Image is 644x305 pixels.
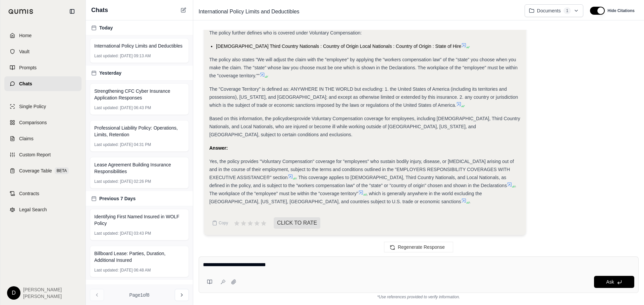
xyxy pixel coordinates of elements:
span: Last updated: [94,142,119,147]
span: Professional Liability Policy: Operations, Limits, Retention [94,125,184,138]
span: Claims [19,135,34,142]
span: Lease Agreement Building Insurance Responsibilities [94,161,184,175]
span: [PERSON_NAME] [23,293,62,300]
em: does [285,116,295,121]
span: International Policy Limits and Deductibles [94,43,182,49]
strong: Answer: [209,145,228,151]
a: Single Policy [4,99,82,114]
a: Prompts [4,60,82,75]
a: Claims [4,131,82,146]
span: Yes, the policy provides "Voluntary Compensation" coverage for "employees" who sustain bodily inj... [209,159,514,180]
span: BETA [55,167,69,174]
span: . This coverage applies to [DEMOGRAPHIC_DATA], Third Country Nationals, and Local Nationals, as d... [209,175,507,188]
span: Based on this information, the policy [209,116,285,121]
span: Chats [19,80,32,87]
span: Previous 7 Days [99,195,136,202]
span: [DATE] 04:31 PM [120,142,151,147]
span: . [469,199,471,204]
span: [PERSON_NAME] [23,286,62,293]
span: Yesterday [99,70,121,76]
span: Legal Search [19,206,47,213]
span: The policy further defines who is covered under Voluntary Compensation: [209,30,362,35]
span: Billboard Lease: Parties, Duration, Additional Insured [94,250,184,263]
span: The "Coverage Territory" is defined as: ANYWHERE IN THE WORLD but excluding: 1. the United States... [209,86,518,108]
span: provide Voluntary Compensation coverage for employees, including [DEMOGRAPHIC_DATA], Third Countr... [209,116,520,137]
div: Edit Title [196,6,519,17]
span: Copy [219,220,228,226]
span: , which is generally anywhere in the world excluding the [GEOGRAPHIC_DATA], [US_STATE], [GEOGRAPH... [209,191,482,204]
span: 1 [563,7,571,14]
button: Collapse sidebar [67,6,77,17]
a: Custom Report [4,147,82,162]
span: [DATE] 02:26 PM [120,179,151,184]
span: Previous 30 Days [99,284,138,291]
span: [DATE] 03:43 PM [120,231,151,236]
span: Chats [91,5,108,15]
span: The policy also states "We will adjust the claim with the "employee" by applying the "workers com... [209,57,518,78]
span: Last updated: [94,53,119,59]
div: D [7,286,20,300]
a: Contracts [4,186,82,201]
span: Single Policy [19,103,46,110]
span: Contracts [19,190,39,197]
button: Ask [594,276,634,288]
a: Comparisons [4,115,82,130]
button: New Chat [179,6,187,14]
img: Qumis Logo [8,9,34,14]
button: Copy [209,216,231,230]
span: [DEMOGRAPHIC_DATA] Third Country Nationals : Country of Origin Local Nationals : Country of Origi... [216,44,461,49]
span: Today [99,24,113,31]
a: Coverage TableBETA [4,163,82,178]
span: [DATE] 06:43 PM [120,105,151,110]
span: Coverage Table [19,167,52,174]
span: Hide Citations [607,8,635,13]
a: Vault [4,44,82,59]
span: Custom Report [19,151,51,158]
span: Page 1 of 8 [129,292,150,298]
span: Last updated: [94,105,119,110]
span: Vault [19,48,30,55]
span: Comparisons [19,119,47,126]
a: Legal Search [4,202,82,217]
span: [DATE] 06:48 AM [120,268,151,273]
span: CLICK TO RATE [274,217,320,229]
span: Identifying First Named Insured in WOLF Policy [94,213,184,227]
span: Home [19,32,32,39]
span: Prompts [19,64,37,71]
button: Documents1 [525,4,584,17]
span: Regenerate Response [398,244,445,250]
a: Home [4,28,82,43]
a: Chats [4,76,82,91]
span: Last updated: [94,231,119,236]
span: [DATE] 09:13 AM [120,53,151,59]
span: Ask [606,279,614,285]
button: Regenerate Response [384,242,453,252]
span: Documents [537,7,561,14]
div: *Use references provided to verify information. [199,293,639,300]
span: International Policy Limits and Deductibles [196,6,302,17]
span: Last updated: [94,179,119,184]
span: Last updated: [94,268,119,273]
span: Strengthening CFC Cyber Insurance Application Responses [94,88,184,101]
span: . The workplace of the "employee" must be within the "coverage territory" [209,183,516,196]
